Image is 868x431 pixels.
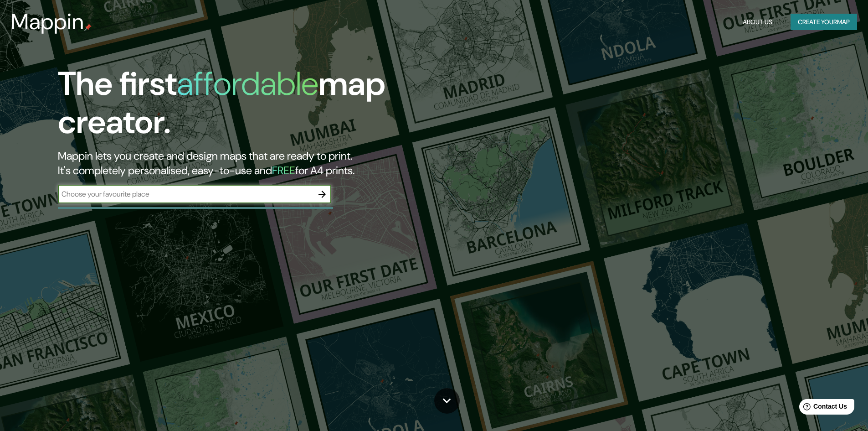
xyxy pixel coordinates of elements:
button: About Us [739,14,776,31]
iframe: Help widget launcher [787,395,858,421]
h1: affordable [177,62,318,105]
h1: The first map creator. [58,65,492,149]
h2: Mappin lets you create and design maps that are ready to print. It's completely personalised, eas... [58,149,492,178]
input: Choose your favourite place [58,189,313,199]
button: Create yourmap [791,14,857,31]
img: mappin-pin [84,24,92,31]
h5: FREE [272,163,295,177]
h3: Mappin [11,9,84,35]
